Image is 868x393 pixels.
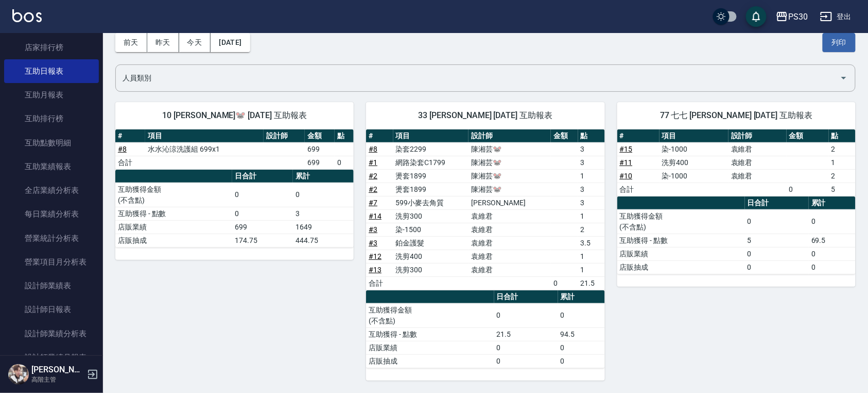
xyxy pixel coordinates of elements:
[232,220,293,234] td: 699
[551,276,578,290] td: 0
[393,250,469,263] td: 洗剪400
[578,263,605,276] td: 1
[745,196,809,210] th: 日合計
[232,234,293,247] td: 174.75
[578,169,605,183] td: 1
[617,129,856,196] table: a dense table
[369,252,381,260] a: #12
[147,33,179,52] button: 昨天
[393,169,469,183] td: 燙套1899
[115,220,232,234] td: 店販業績
[369,158,377,167] a: #1
[115,170,354,248] table: a dense table
[366,276,393,290] td: 合計
[4,298,99,321] a: 設計師日報表
[369,172,377,180] a: #2
[369,266,381,274] a: #13
[305,156,335,169] td: 699
[4,83,99,107] a: 互助月報表
[115,207,232,220] td: 互助獲得 - 點數
[393,223,469,236] td: 染-1500
[551,129,578,143] th: 金額
[293,220,354,234] td: 1649
[617,129,659,143] th: #
[494,354,558,368] td: 0
[659,156,728,169] td: 洗剪400
[809,196,856,210] th: 累計
[620,145,633,153] a: #15
[4,36,99,59] a: 店家排行榜
[366,303,494,327] td: 互助獲得金額 (不含點)
[836,70,852,86] button: Open
[115,129,145,143] th: #
[4,131,99,155] a: 互助點數明細
[393,129,469,143] th: 項目
[468,196,551,209] td: [PERSON_NAME]
[115,156,145,169] td: 合計
[366,290,604,368] table: a dense table
[369,212,381,220] a: #14
[829,129,856,143] th: 點
[369,199,377,207] a: #7
[494,303,558,327] td: 0
[617,234,745,247] td: 互助獲得 - 點數
[468,209,551,223] td: 袁維君
[118,145,127,153] a: #8
[809,234,856,247] td: 69.5
[31,375,84,384] p: 高階主管
[728,129,787,143] th: 設計師
[115,183,232,207] td: 互助獲得金額 (不含點)
[787,183,829,196] td: 0
[468,263,551,276] td: 袁維君
[578,183,605,196] td: 3
[468,156,551,169] td: 陳湘芸🐭
[558,303,605,327] td: 0
[305,129,335,143] th: 金額
[335,129,354,143] th: 點
[558,290,605,304] th: 累計
[578,276,605,290] td: 21.5
[809,209,856,234] td: 0
[393,263,469,276] td: 洗剪300
[578,223,605,236] td: 2
[745,260,809,274] td: 0
[4,59,99,83] a: 互助日報表
[4,178,99,202] a: 全店業績分析表
[115,33,147,52] button: 前天
[728,156,787,169] td: 袁維君
[305,142,335,156] td: 699
[494,341,558,354] td: 0
[232,183,293,207] td: 0
[578,236,605,250] td: 3.5
[823,33,856,52] button: 列印
[829,169,856,183] td: 2
[4,107,99,130] a: 互助排行榜
[179,33,211,52] button: 今天
[494,327,558,341] td: 21.5
[366,327,494,341] td: 互助獲得 - 點數
[620,172,633,180] a: #10
[578,196,605,209] td: 3
[494,290,558,304] th: 日合計
[293,207,354,220] td: 3
[264,129,305,143] th: 設計師
[617,196,856,274] table: a dense table
[788,10,808,23] div: PS30
[578,129,605,143] th: 點
[4,155,99,178] a: 互助業績報表
[369,225,377,234] a: #3
[728,169,787,183] td: 袁維君
[378,110,592,121] span: 33 [PERSON_NAME] [DATE] 互助報表
[335,156,354,169] td: 0
[620,158,633,167] a: #11
[468,250,551,263] td: 袁維君
[4,274,99,298] a: 設計師業績表
[211,33,250,52] button: [DATE]
[617,247,745,260] td: 店販業績
[366,129,393,143] th: #
[816,7,856,26] button: 登出
[393,196,469,209] td: 599小麥去角質
[468,236,551,250] td: 袁維君
[366,354,494,368] td: 店販抽成
[393,156,469,169] td: 網路染套C1799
